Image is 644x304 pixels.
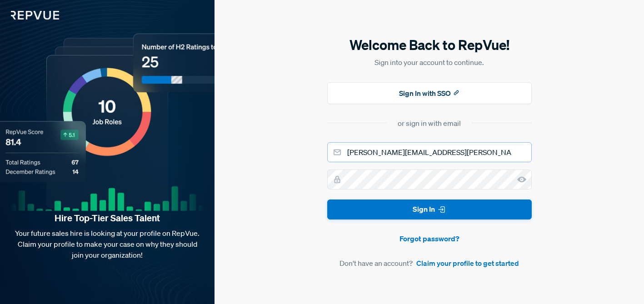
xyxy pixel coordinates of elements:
button: Sign In with SSO [327,82,532,104]
a: Forgot password? [327,233,532,244]
input: Email address [327,142,532,162]
p: Your future sales hire is looking at your profile on RepVue. Claim your profile to make your case... [15,228,200,260]
p: Sign into your account to continue. [327,57,532,68]
button: Sign In [327,199,532,220]
article: Don't have an account? [327,258,532,269]
h5: Welcome Back to RepVue! [327,35,532,55]
a: Claim your profile to get started [416,258,519,269]
strong: Hire Top-Tier Sales Talent [15,212,200,224]
div: or sign in with email [398,118,461,129]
